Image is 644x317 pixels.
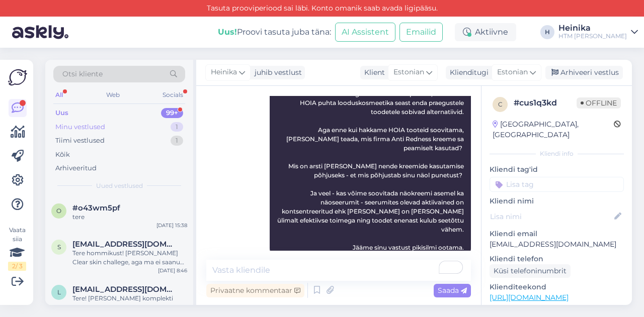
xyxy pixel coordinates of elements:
[8,226,26,271] div: Vaata siia
[158,267,187,274] div: [DATE] 8:46
[55,122,105,132] div: Minu vestlused
[360,67,385,78] div: Klient
[490,211,612,222] input: Lisa nimi
[438,286,467,295] span: Saada
[490,149,624,158] div: Kliendi info
[156,222,187,229] div: [DATE] 15:38
[53,88,65,101] div: All
[96,181,143,190] span: Uued vestlused
[335,23,395,42] button: AI Assistent
[490,239,624,250] p: [EMAIL_ADDRESS][DOMAIN_NAME]
[211,67,237,78] span: Heinika
[455,23,516,41] div: Aktiivne
[490,282,624,292] p: Klienditeekond
[72,203,120,213] span: #o43wm5pf
[493,119,614,140] div: [GEOGRAPHIC_DATA], [GEOGRAPHIC_DATA]
[72,285,177,294] span: ly.kotkas@gmail.com
[218,27,237,37] b: Uus!
[55,136,105,146] div: Tiimi vestlused
[72,249,187,267] div: Tere hommikust! [PERSON_NAME] Clear skin challege, aga ma ei saanud eile videot meilile!
[55,108,68,118] div: Uus
[490,264,571,278] div: Küsi telefoninumbrit
[206,260,471,281] textarea: To enrich screen reader interactions, please activate Accessibility in Grammarly extension settings
[55,150,70,160] div: Kõik
[171,122,183,132] div: 1
[558,24,638,40] a: HeinikaHTM [PERSON_NAME]
[57,288,61,296] span: l
[62,69,103,79] span: Otsi kliente
[490,164,624,175] p: Kliendi tag'id
[104,88,122,101] div: Web
[577,97,621,109] span: Offline
[393,67,424,78] span: Estonian
[160,88,185,101] div: Socials
[56,207,61,215] span: o
[490,254,624,264] p: Kliendi telefon
[72,240,177,249] span: sirje.puusepp2@mail.ee
[446,67,489,78] div: Klienditugi
[558,24,627,32] div: Heinika
[161,108,183,118] div: 99+
[514,97,577,109] div: # cus1q3kd
[498,100,503,108] span: c
[57,243,61,251] span: s
[497,67,528,78] span: Estonian
[251,67,302,78] div: juhib vestlust
[206,284,304,297] div: Privaatne kommentaar
[540,25,554,39] div: H
[399,23,443,42] button: Emailid
[490,229,624,239] p: Kliendi email
[490,196,624,206] p: Kliendi nimi
[490,177,624,192] input: Lisa tag
[218,26,331,38] div: Proovi tasuta juba täna:
[171,136,183,146] div: 1
[72,294,187,312] div: Tere! [PERSON_NAME] komplekti kätte, aga minuni pole jõudnud veel tänane video, mis pidi tulema ü...
[545,66,623,79] div: Arhiveeri vestlus
[8,68,27,87] img: Askly Logo
[72,213,187,222] div: tere
[8,262,26,271] div: 2 / 3
[490,293,569,302] a: [URL][DOMAIN_NAME]
[558,32,627,40] div: HTM [PERSON_NAME]
[55,163,97,173] div: Arhiveeritud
